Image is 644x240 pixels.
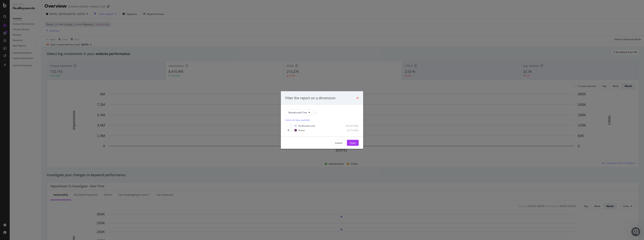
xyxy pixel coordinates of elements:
[285,118,359,122] div: Select all data available
[288,111,307,114] span: Breadcrumb Tree
[347,140,359,146] button: Apply
[332,140,345,146] button: Cancel
[356,96,359,101] div: times
[298,124,315,127] div: No Breadcrumb
[631,227,640,236] iframe: Intercom live chat
[340,129,359,132] div: 8,774 URLs
[335,141,342,144] div: Cancel
[298,129,305,132] div: Home
[281,91,363,149] div: modal
[285,96,335,101] div: Filter the report on a dimension
[285,109,313,115] button: Breadcrumb Tree
[340,124,359,127] div: 36,269 URLs
[350,141,356,144] div: Apply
